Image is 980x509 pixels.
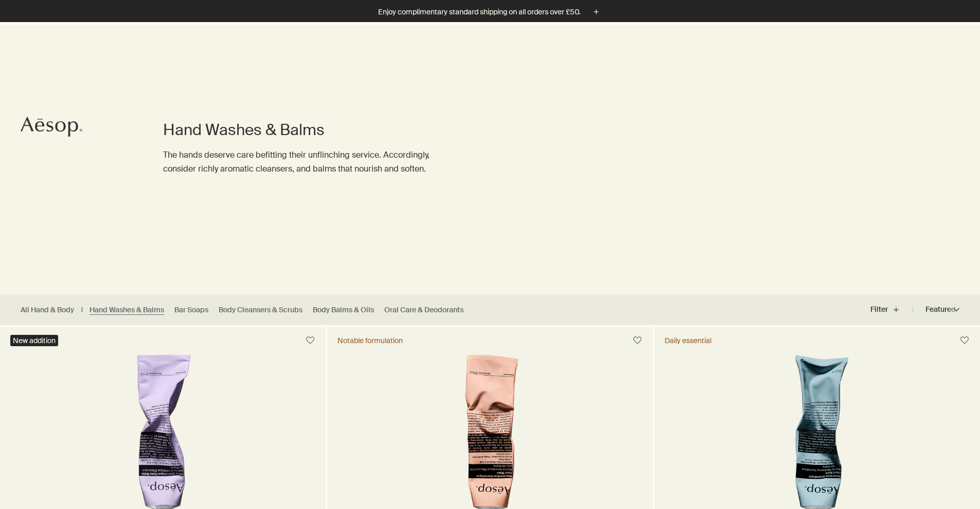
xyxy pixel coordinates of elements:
[378,7,580,17] p: Enjoy complimentary standard shipping on all orders over £50.
[870,297,913,322] button: Filter
[219,305,302,315] a: Body Cleansers & Scrubs
[384,305,464,315] a: Oral Care & Deodorants
[628,331,647,350] button: Save to cabinet
[913,297,959,322] button: Featured
[21,117,82,137] svg: Aesop
[90,305,164,315] a: Hand Washes & Balms
[163,148,449,176] p: The hands deserve care befitting their unflinching service. Accordingly, consider richly aromatic...
[301,331,319,350] button: Save to cabinet
[10,335,58,346] div: New addition
[955,331,974,350] button: Save to cabinet
[18,114,85,142] a: Aesop
[665,336,711,345] div: Daily essential
[21,305,74,315] a: All Hand & Body
[337,336,403,345] div: Notable formulation
[313,305,374,315] a: Body Balms & Oils
[378,6,602,18] button: Enjoy complimentary standard shipping on all orders over £50.
[163,120,449,140] h1: Hand Washes & Balms
[174,305,208,315] a: Bar Soaps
